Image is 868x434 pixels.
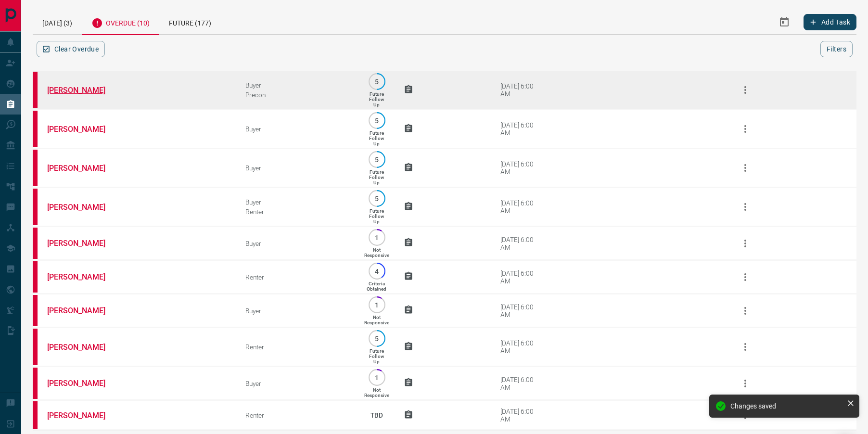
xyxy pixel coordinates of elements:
[245,198,350,206] div: Buyer
[373,117,381,124] p: 5
[245,164,350,172] div: Buyer
[47,239,119,248] a: [PERSON_NAME]
[33,261,38,293] div: property.ca
[245,91,350,99] div: Precon
[159,10,221,34] div: Future (177)
[33,72,38,108] div: property.ca
[47,343,119,352] a: [PERSON_NAME]
[373,78,381,85] p: 5
[47,125,119,134] a: [PERSON_NAME]
[373,234,381,241] p: 1
[245,343,350,351] div: Renter
[33,228,38,259] div: property.ca
[373,268,381,275] p: 4
[82,10,159,35] div: Overdue (10)
[37,41,105,57] button: Clear Overdue
[245,240,350,247] div: Buyer
[364,315,389,325] p: Not Responsive
[500,303,541,319] div: [DATE] 6:00 AM
[33,10,82,34] div: [DATE] (3)
[47,86,119,95] a: [PERSON_NAME]
[245,307,350,315] div: Buyer
[500,408,541,423] div: [DATE] 6:00 AM
[500,269,541,285] div: [DATE] 6:00 AM
[245,208,350,216] div: Renter
[373,195,381,202] p: 5
[33,111,38,147] div: property.ca
[33,401,38,429] div: property.ca
[369,169,384,185] p: Future Follow Up
[47,164,119,173] a: [PERSON_NAME]
[500,339,541,355] div: [DATE] 6:00 AM
[500,376,541,391] div: [DATE] 6:00 AM
[369,348,384,364] p: Future Follow Up
[47,411,119,420] a: [PERSON_NAME]
[47,203,119,212] a: [PERSON_NAME]
[373,335,381,342] p: 5
[820,41,853,57] button: Filters
[369,91,384,107] p: Future Follow Up
[245,81,350,89] div: Buyer
[364,402,389,428] p: TBD
[373,301,381,308] p: 1
[367,281,386,292] p: Criteria Obtained
[500,199,541,215] div: [DATE] 6:00 AM
[33,329,38,365] div: property.ca
[500,236,541,251] div: [DATE] 6:00 AM
[500,121,541,137] div: [DATE] 6:00 AM
[245,125,350,133] div: Buyer
[33,189,38,225] div: property.ca
[245,380,350,387] div: Buyer
[373,374,381,381] p: 1
[373,156,381,163] p: 5
[500,160,541,176] div: [DATE] 6:00 AM
[730,402,843,410] div: Changes saved
[364,247,389,258] p: Not Responsive
[33,295,38,326] div: property.ca
[364,387,389,398] p: Not Responsive
[245,411,350,419] div: Renter
[773,11,796,34] button: Select Date Range
[33,368,38,399] div: property.ca
[804,14,856,30] button: Add Task
[33,150,38,186] div: property.ca
[245,273,350,281] div: Renter
[47,306,119,315] a: [PERSON_NAME]
[369,130,384,146] p: Future Follow Up
[500,82,541,98] div: [DATE] 6:00 AM
[47,379,119,388] a: [PERSON_NAME]
[47,272,119,281] a: [PERSON_NAME]
[369,208,384,224] p: Future Follow Up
